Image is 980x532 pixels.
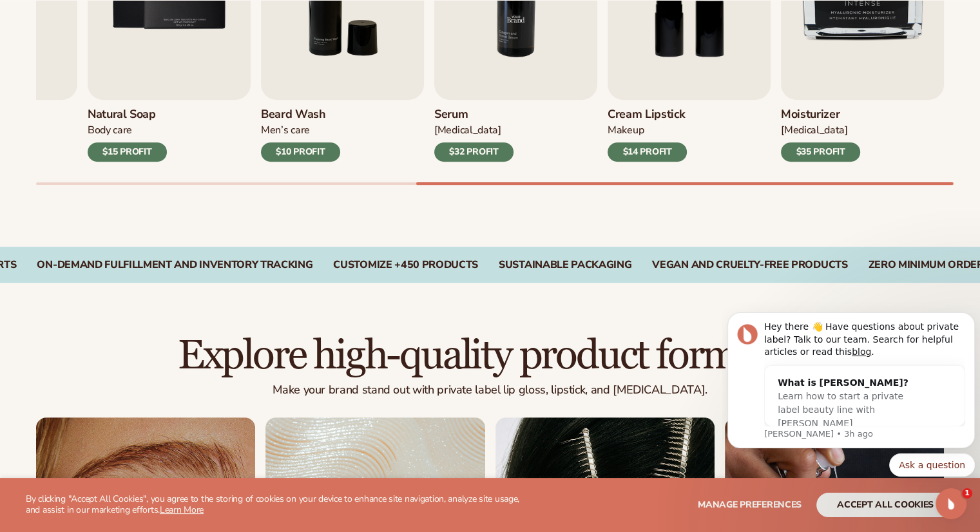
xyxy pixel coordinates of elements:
[333,259,478,271] div: CUSTOMIZE +450 PRODUCTS
[608,124,687,137] div: Makeup
[698,493,802,517] button: Manage preferences
[36,334,944,377] h2: Explore high-quality product formulas
[608,142,687,162] div: $14 PROFIT
[652,259,847,271] div: VEGAN AND CRUELTY-FREE PRODUCTS
[261,142,340,162] div: $10 PROFIT
[261,108,340,122] h3: Beard Wash
[434,108,514,122] h3: Serum
[608,108,687,122] h3: Cream Lipstick
[160,504,204,516] a: Learn More
[499,259,631,271] div: SUSTAINABLE PACKAGING
[434,142,514,162] div: $32 PROFIT
[88,124,167,137] div: Body Care
[781,108,860,122] h3: Moisturizer
[816,493,954,517] button: accept all cookies
[434,124,514,137] div: [MEDICAL_DATA]
[781,142,860,162] div: $35 PROFIT
[936,488,966,519] iframe: Intercom live chat
[26,494,534,516] p: By clicking "Accept All Cookies", you agree to the storing of cookies on your device to enhance s...
[698,499,802,511] span: Manage preferences
[88,108,167,122] h3: Natural Soap
[36,383,944,397] p: Make your brand stand out with private label lip gloss, lipstick, and [MEDICAL_DATA].
[781,124,860,137] div: [MEDICAL_DATA]
[88,142,167,162] div: $15 PROFIT
[722,271,980,497] iframe: Intercom notifications message
[962,488,972,499] span: 1
[37,259,312,271] div: On-Demand Fulfillment and Inventory Tracking
[261,124,340,137] div: Men’s Care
